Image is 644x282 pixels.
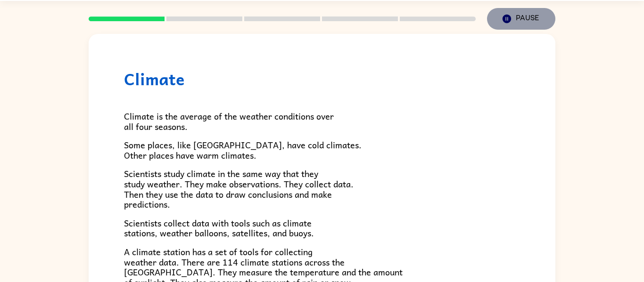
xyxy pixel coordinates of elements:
button: Pause [487,8,555,30]
h1: Climate [124,69,520,89]
span: Scientists collect data with tools such as climate stations, weather balloons, satellites, and bu... [124,216,314,240]
span: Climate is the average of the weather conditions over all four seasons. [124,109,334,133]
span: Scientists study climate in the same way that they study weather. They make observations. They co... [124,167,354,211]
span: Some places, like [GEOGRAPHIC_DATA], have cold climates. Other places have warm climates. [124,138,362,162]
